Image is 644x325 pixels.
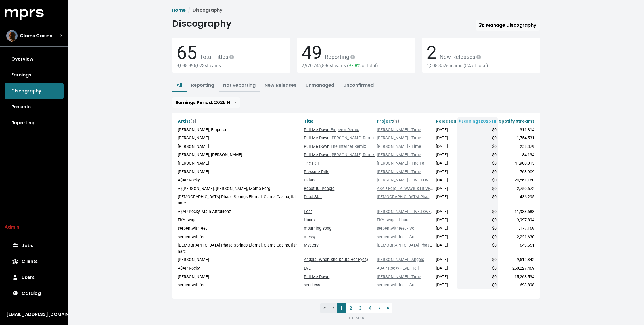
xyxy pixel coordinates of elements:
td: 1,754,531 [498,134,536,142]
div: $0 [459,242,497,249]
td: 260,227,469 [498,264,536,273]
span: Earnings Period: 2025 H1 [176,99,232,106]
span: 65 [177,42,197,63]
a: Pull Me Down [304,274,329,279]
a: LVL [304,266,311,271]
td: 15,268,534 [498,273,536,281]
td: A$AP Rocky, Main Attrakionz [177,208,303,216]
a: 1 [337,303,346,313]
span: Manage Discography [479,22,536,28]
a: Pull Me Down [PERSON_NAME] Remix [304,152,375,157]
span: [PERSON_NAME] Remix [329,152,375,157]
a: [PERSON_NAME] - Time [377,152,421,157]
td: A$AP Rocky [177,264,303,273]
a: Leaf [304,209,312,214]
a: Clients [5,254,64,270]
a: New Releases [265,82,296,88]
div: $0 [459,225,497,232]
span: The Internet Remix [329,144,366,149]
span: › [379,305,380,311]
td: serpentwithfeet [177,281,303,289]
div: $0 [459,135,497,141]
a: Users [5,270,64,285]
a: Projects [5,99,64,115]
a: Earnings [5,67,64,83]
div: $0 [459,234,497,240]
a: ​serpentwithfeet - Soil [377,226,417,231]
td: [PERSON_NAME] [177,142,303,151]
a: Hours [304,218,315,222]
td: [DATE] [435,224,457,233]
div: $0 [459,177,497,183]
a: Unmanaged [306,82,334,88]
td: 41,900,015 [498,159,536,168]
td: 643,651 [498,241,536,256]
a: All [177,82,182,88]
td: 436,295 [498,193,536,207]
a: Dead Star [304,194,322,199]
td: 2,759,672 [498,185,536,193]
td: 1,177,169 [498,224,536,233]
a: [PERSON_NAME] - Time [377,169,421,174]
a: Pull Me Down Emperor Remix [304,127,359,132]
td: [DATE] [435,241,457,256]
span: New Releases [437,53,482,60]
div: 3,038,396,023 streams [177,63,286,68]
a: ​serpentwithfeet - Soil [377,235,417,239]
a: [PERSON_NAME] - Angels [377,257,424,262]
span: Emperor Remix [329,127,359,132]
td: [DEMOGRAPHIC_DATA] Phase Springs Eternal, Clams Casino, fish narc [177,193,303,207]
td: [DATE] [435,208,457,216]
a: [PERSON_NAME] - Time [377,136,421,140]
td: [DATE] [435,126,457,134]
td: FKA twigs [177,216,303,224]
td: [PERSON_NAME] [177,256,303,264]
a: Reporting [191,82,214,88]
a: Palace [304,178,317,183]
a: [DEMOGRAPHIC_DATA] Phase Springs Eternal - Spider Web [377,194,486,199]
a: [PERSON_NAME] - The Fall [377,161,426,166]
a: Not Reporting [223,82,256,88]
div: $0 [459,265,497,272]
span: » [387,305,389,311]
a: 3 [356,303,365,313]
a: The Fall [304,161,319,166]
td: 84,134 [498,151,536,159]
td: 9,997,894 [498,216,536,224]
a: [PERSON_NAME] - Time [377,144,421,149]
a: Beautiful People [304,186,334,191]
td: 693,898 [498,281,536,289]
span: Total Titles [197,53,235,60]
a: Overview [5,51,64,67]
td: [DATE] [435,273,457,281]
li: Discography [186,7,223,14]
td: [DATE] [435,151,457,159]
td: [DATE] [435,168,457,176]
div: $0 [459,186,497,192]
span: 0% [465,63,471,68]
a: ASAP Rocky - LVL, Hell [377,266,419,271]
div: $0 [459,127,497,133]
button: Earnings Period: 2025 H1 [172,97,240,108]
td: 2,221,630 [498,233,536,241]
div: $0 [459,169,497,175]
td: [DATE] [435,216,457,224]
a: Pull Me Down [PERSON_NAME] Remix [304,136,375,140]
td: 11,933,688 [498,208,536,216]
a: [DEMOGRAPHIC_DATA] Phase Springs Eternal - Spider Web [377,243,486,248]
a: messy [304,235,316,239]
td: [PERSON_NAME] [177,134,303,142]
div: $0 [459,274,497,280]
div: $0 [459,257,497,263]
td: 24,561,160 [498,176,536,185]
a: Mystery [304,243,319,248]
a: Spotify Streams [499,118,534,124]
span: Clams Casino [20,32,53,39]
a: [PERSON_NAME] - LIVE.LOVE.ASAP [377,178,442,183]
th: Earnings 2025 H1 [457,117,498,126]
td: 763,909 [498,168,536,176]
a: Title [304,118,314,124]
div: $0 [459,194,497,200]
td: [PERSON_NAME], [PERSON_NAME] [177,151,303,159]
span: [PERSON_NAME] Remix [329,136,375,140]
